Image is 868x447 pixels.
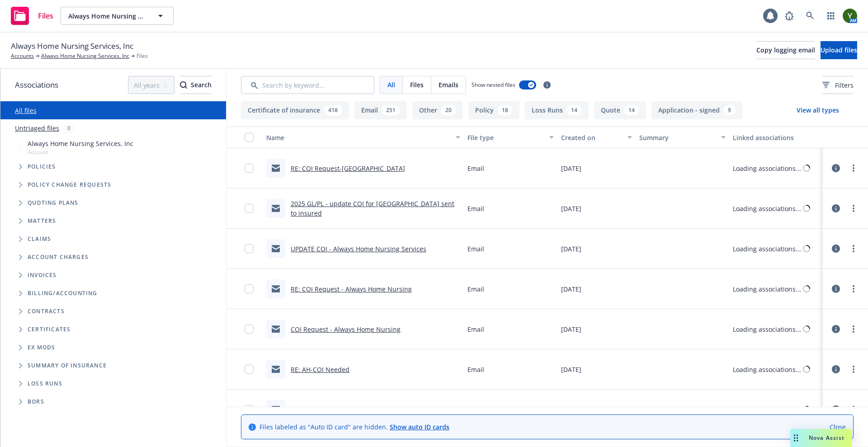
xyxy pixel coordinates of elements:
span: Nova Assist [809,434,844,442]
span: Files labeled as "Auto ID card" are hidden. [259,422,449,432]
button: Summary [636,127,729,148]
span: Filters [822,80,854,90]
a: more [848,243,859,254]
button: Nova Assist [790,429,852,447]
button: Linked associations [729,127,823,148]
span: Associations [15,79,58,91]
div: Search [180,76,212,94]
input: Toggle Row Selected [245,284,254,293]
span: Email [467,365,484,374]
a: Always Home Nursing Services, Inc [41,52,129,60]
span: [DATE] [561,365,581,374]
span: Emails [439,80,458,89]
div: Folder Tree Example [0,284,226,411]
input: Toggle Row Selected [245,405,254,414]
button: Other [412,101,463,119]
span: Billing/Accounting [28,291,98,296]
button: Certificate of insurance [241,101,349,119]
button: Quote [594,101,646,119]
button: Filters [822,76,854,94]
input: Toggle Row Selected [245,164,254,173]
span: Show nested files [472,81,515,89]
a: RE: AH-COI Needed [291,365,349,374]
button: File type [464,127,557,148]
span: Upload files [821,46,857,54]
a: RE: AH-COI Needed [291,405,349,414]
span: Summary of insurance [28,363,107,368]
a: Show auto ID cards [390,423,449,431]
span: Always Home Nursing Services, Inc [11,40,133,52]
div: 0 [63,123,75,133]
span: Email [467,325,484,334]
span: Account [28,148,133,156]
button: Name [263,127,464,148]
a: Untriaged files [15,123,59,133]
a: COI Request - Always Home Nursing [291,325,401,334]
div: 418 [324,105,342,115]
div: Created on [561,133,622,142]
a: Close [830,422,846,432]
span: [DATE] [561,164,581,173]
span: Email [467,244,484,254]
button: Always Home Nursing Services, Inc [61,7,174,25]
a: more [848,364,859,375]
div: File type [467,133,544,142]
span: [DATE] [561,204,581,213]
span: Always Home Nursing Services, Inc [28,139,133,148]
a: UPDATE COI - Always Home Nursing Services [291,245,426,253]
span: Email [467,405,484,414]
button: Application - signed [651,101,742,119]
a: more [848,283,859,294]
input: Toggle Row Selected [245,365,254,374]
span: BORs [28,399,44,405]
a: more [848,163,859,174]
span: Loss Runs [28,381,62,386]
span: Filters [835,80,854,90]
div: Name [266,133,450,142]
div: Tree Example [0,137,226,284]
span: Email [467,164,484,173]
div: 14 [566,105,582,115]
span: Copy logging email [756,46,815,54]
a: Files [7,3,57,28]
span: Always Home Nursing Services, Inc [68,11,146,21]
button: Copy logging email [756,41,815,59]
span: Ex Mods [28,345,55,350]
span: Certificates [28,327,71,332]
span: Contracts [28,309,65,314]
span: [DATE] [561,405,581,414]
div: 251 [382,105,400,115]
a: Search [801,7,819,25]
span: All [387,80,395,89]
span: Account charges [28,254,89,260]
span: Policy change requests [28,182,111,188]
span: Claims [28,236,51,242]
input: Toggle Row Selected [245,204,254,213]
a: more [848,203,859,214]
button: SearchSearch [180,76,212,94]
a: Accounts [11,52,34,60]
span: [DATE] [561,244,581,254]
a: RE: COI Request-[GEOGRAPHIC_DATA] [291,164,405,173]
div: Loading associations... [733,164,801,173]
input: Select all [245,133,254,142]
span: [DATE] [561,325,581,334]
a: All files [15,106,37,115]
input: Toggle Row Selected [245,244,254,253]
a: 2025 GL/PL - update COI for [GEOGRAPHIC_DATA] sent to insured [291,199,454,217]
a: Report a Bug [780,7,798,25]
span: Email [467,204,484,213]
input: Toggle Row Selected [245,325,254,334]
span: Files [137,52,148,60]
a: Switch app [822,7,840,25]
a: RE: COI Request - Always Home Nursing [291,285,412,293]
span: [DATE] [561,284,581,294]
div: 18 [497,105,513,115]
div: Loading associations... [733,405,801,414]
div: 9 [723,105,736,115]
div: Drag to move [790,429,802,447]
a: more [848,404,859,415]
span: Email [467,284,484,294]
div: 20 [441,105,456,115]
span: Files [410,80,424,89]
